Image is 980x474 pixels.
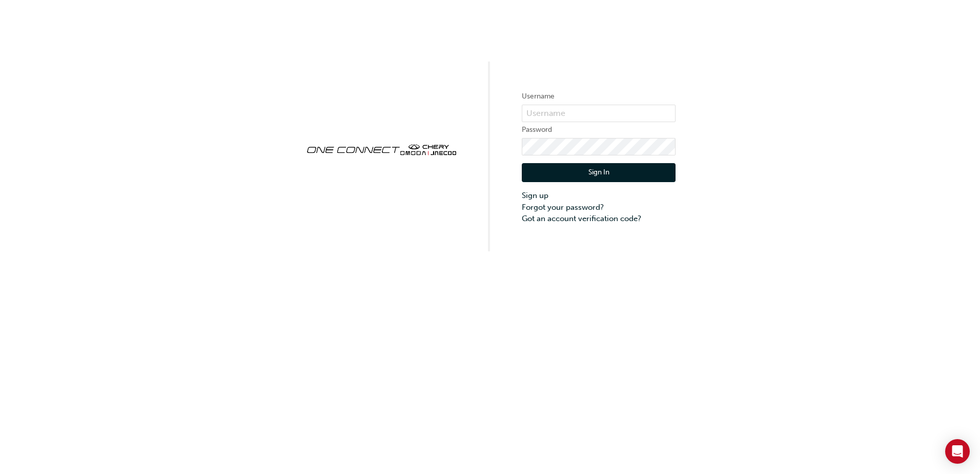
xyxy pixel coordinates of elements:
div: Open Intercom Messenger [945,439,970,464]
input: Username [522,105,676,122]
img: oneconnect [304,135,458,162]
button: Sign In [522,163,676,183]
a: Forgot your password? [522,202,676,213]
a: Got an account verification code? [522,213,676,225]
a: Sign up [522,190,676,202]
label: Username [522,90,676,103]
label: Password [522,124,676,136]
